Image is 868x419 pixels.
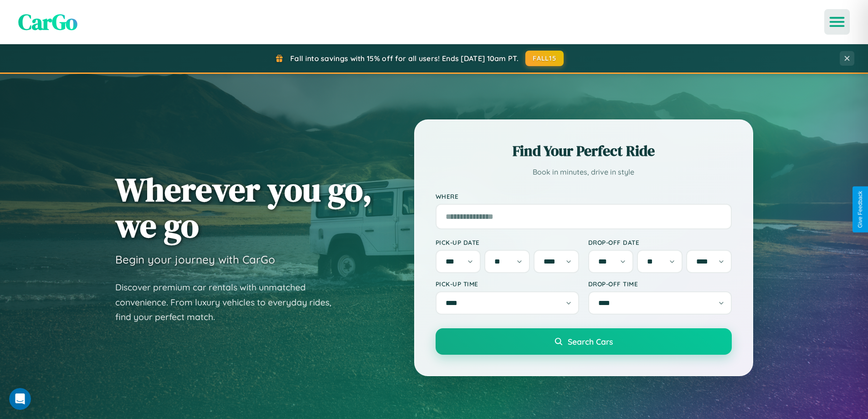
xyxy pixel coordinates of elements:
[115,253,275,266] h3: Begin your journey with CarGo
[436,238,579,246] label: Pick-up Date
[588,238,732,246] label: Drop-off Date
[115,280,343,325] p: Discover premium car rentals with unmatched convenience. From luxury vehicles to everyday rides, ...
[18,7,77,37] span: CarGo
[568,336,613,347] span: Search Cars
[436,166,732,179] p: Book in minutes, drive in style
[857,191,863,228] div: Give Feedback
[9,388,31,410] iframe: Intercom live chat
[436,141,732,161] h2: Find Your Perfect Ride
[290,54,519,63] span: Fall into savings with 15% off for all users! Ends [DATE] 10am PT.
[115,171,372,243] h1: Wherever you go, we go
[436,328,732,355] button: Search Cars
[525,51,564,66] button: FALL15
[588,280,732,288] label: Drop-off Time
[824,9,850,35] button: Open menu
[436,280,579,288] label: Pick-up Time
[436,192,732,200] label: Where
